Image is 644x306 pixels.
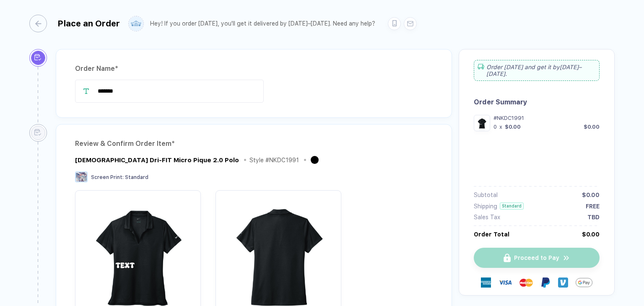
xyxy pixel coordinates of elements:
[474,60,600,81] div: Order [DATE] and get it by [DATE]–[DATE] .
[519,276,533,289] img: master-card
[584,124,600,130] div: $0.00
[75,171,88,182] img: Screen Print
[499,124,503,130] div: x
[558,277,568,288] img: Venmo
[249,157,299,163] div: Style # NKDC1991
[150,20,375,27] div: Hey! If you order [DATE], you'll get it delivered by [DATE]–[DATE]. Need any help?
[474,192,498,198] div: Subtotal
[474,203,497,210] div: Shipping
[474,231,509,238] div: Order Total
[481,277,491,288] img: express
[499,276,512,289] img: visa
[582,192,600,198] div: $0.00
[505,124,521,130] div: $0.00
[587,214,600,220] div: TBD
[75,156,239,164] div: Ladies Dri-FIT Micro Pique 2.0 Polo
[576,274,592,291] img: Google Pay
[493,115,600,121] div: #NKDC1991
[474,98,600,106] div: Order Summary
[586,203,600,210] div: FREE
[75,137,433,150] div: Review & Confirm Order Item
[474,214,500,220] div: Sales Tax
[493,124,497,130] div: 0
[125,174,148,180] span: Standard
[129,16,143,31] img: user profile
[582,231,600,238] div: $0.00
[75,62,433,75] div: Order Name
[476,117,488,129] img: e7564de9-0002-452a-81c2-53dc177e0d2c_nt_front_1754999890991.jpg
[540,277,551,288] img: Paypal
[91,174,124,180] span: Screen Print :
[500,202,524,210] div: Standard
[57,18,120,29] div: Place an Order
